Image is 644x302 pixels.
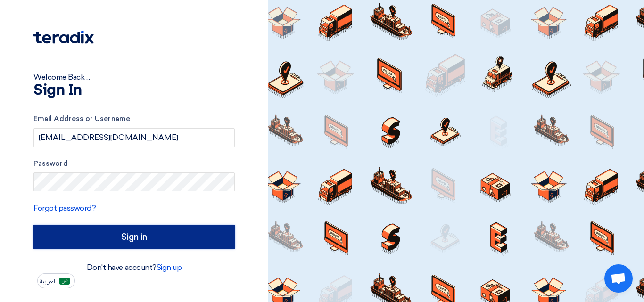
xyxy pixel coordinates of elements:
[33,262,235,273] div: Don't have account?
[604,264,633,293] a: Open chat
[33,72,235,83] div: Welcome Back ...
[33,83,235,98] h1: Sign In
[59,278,70,285] img: ar-AR.png
[157,263,182,272] a: Sign up
[33,31,94,44] img: Teradix logo
[33,114,235,124] label: Email Address or Username
[40,278,57,285] span: العربية
[37,273,75,288] button: العربية
[33,128,235,147] input: Enter your business email or username
[33,158,235,169] label: Password
[33,225,235,249] input: Sign in
[33,204,96,212] a: Forgot password?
